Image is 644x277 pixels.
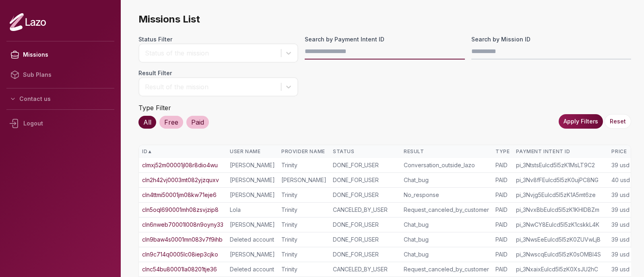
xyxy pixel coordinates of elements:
[281,236,326,244] div: Trinity
[404,148,489,155] div: Result
[611,236,630,244] div: 39 usd
[6,113,114,134] div: Logout
[142,221,223,229] a: cln6nweb70001l008n9oyny33
[230,250,275,259] div: [PERSON_NAME]
[495,236,510,244] div: PAID
[333,161,397,169] div: DONE_FOR_USER
[516,265,605,273] div: pi_3NxaixEulcd5I5zK0XsJU2hC
[495,206,510,214] div: PAID
[142,176,219,184] a: cln2h42vj0003mt082yjzquxv
[281,176,326,184] div: [PERSON_NAME]
[516,236,605,244] div: pi_3NwsEeEulcd5I5zK0ZUVwLjB
[281,206,326,214] div: Trinity
[495,250,510,259] div: PAID
[142,236,223,244] a: cln9baw4s0001mn083v7f9ihb
[516,161,605,169] div: pi_3NtstsEulcd5I5zK1MsLT9C2
[333,250,397,259] div: DONE_FOR_USER
[611,206,630,214] div: 39 usd
[230,161,275,169] div: [PERSON_NAME]
[142,148,223,155] div: ID
[516,148,605,155] div: Payment Intent ID
[281,148,326,155] div: Provider Name
[495,176,510,184] div: PAID
[404,250,489,259] div: Chat_bug
[145,82,277,92] div: Result of the mission
[611,265,630,273] div: 39 usd
[404,206,489,214] div: Request_canceled_by_customer
[230,148,275,155] div: User Name
[495,148,510,155] div: Type
[333,176,397,184] div: DONE_FOR_USER
[333,191,397,199] div: DONE_FOR_USER
[333,206,397,214] div: CANCELED_BY_USER
[516,250,605,259] div: pi_3NwscqEulcd5I5zK0sOMBI4S
[471,35,631,43] label: Search by Mission ID
[230,236,275,244] div: Deleted account
[281,191,326,199] div: Trinity
[6,92,114,106] button: Contact us
[142,250,218,259] a: cln9c714q0005lc08iep3cjko
[611,221,630,229] div: 39 usd
[305,35,464,43] label: Search by Payment Intent ID
[495,265,510,273] div: PAID
[230,191,275,199] div: [PERSON_NAME]
[495,161,510,169] div: PAID
[159,116,183,129] div: Free
[6,65,114,85] a: Sub Plans
[145,48,277,58] div: Status of the mission
[495,221,510,229] div: PAID
[516,221,605,229] div: pi_3NwCY8Eulcd5I5zK1cskkL4K
[404,161,489,169] div: Conversation_outside_lazo
[230,176,275,184] div: [PERSON_NAME]
[230,206,275,214] div: Lola
[281,250,326,259] div: Trinity
[147,148,152,155] span: ▲
[404,191,489,199] div: No_response
[611,191,630,199] div: 39 usd
[142,265,217,273] a: clnc54bu80001la08201tje36
[138,13,631,26] span: Missions List
[142,191,217,199] a: cln4ttmi50001jm08kw71eje6
[404,221,489,229] div: Chat_bug
[333,148,397,155] div: Status
[138,69,298,77] label: Result Filter
[186,116,209,129] div: Paid
[142,161,218,169] a: clmxj52m00001jl08r8dio4wu
[516,206,605,214] div: pi_3NvxBbEulcd5I5zK1KHIDBZm
[559,114,603,129] button: Apply Filters
[611,148,630,155] div: Price
[138,104,171,112] label: Type Filter
[230,221,275,229] div: [PERSON_NAME]
[611,250,630,259] div: 39 usd
[333,221,397,229] div: DONE_FOR_USER
[333,265,397,273] div: CANCELED_BY_USER
[516,176,605,184] div: pi_3Nv8fFEulcd5I5zK0ujPC8NG
[404,176,489,184] div: Chat_bug
[142,206,219,214] a: cln5oql690001mh08zsvjzip8
[6,45,114,65] a: Missions
[281,161,326,169] div: Trinity
[605,114,631,129] button: Reset
[611,161,630,169] div: 39 usd
[281,221,326,229] div: Trinity
[404,265,489,273] div: Request_canceled_by_customer
[230,265,275,273] div: Deleted account
[404,236,489,244] div: Chat_bug
[333,236,397,244] div: DONE_FOR_USER
[516,191,605,199] div: pi_3Nvjg5Eulcd5I5zK1A5mt6ze
[495,191,510,199] div: PAID
[138,116,156,129] div: All
[138,35,298,43] label: Status Filter
[281,265,326,273] div: Trinity
[611,176,630,184] div: 40 usd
